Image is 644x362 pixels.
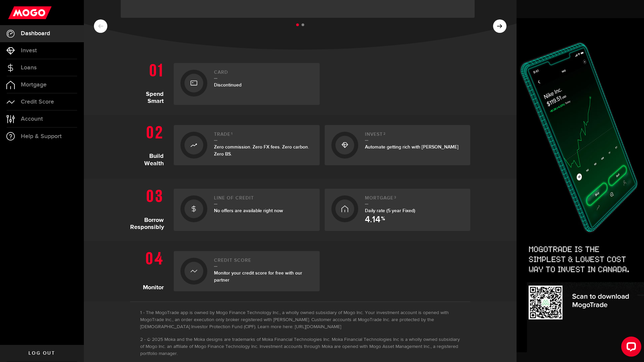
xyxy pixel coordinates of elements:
[381,216,385,224] span: %
[130,60,169,105] h1: Spend Smart
[140,309,460,330] li: The MogoTrade app is owned by Mogo Finance Technology Inc., a wholly owned subsidiary of Mogo Inc...
[394,195,396,199] sup: 3
[21,31,50,37] span: Dashboard
[174,189,320,231] a: Line of creditNo offers are available right now
[214,82,241,88] span: Discontinued
[214,195,313,204] h2: Line of credit
[365,144,459,150] span: Automate getting rich with [PERSON_NAME]
[21,82,47,88] span: Mortgage
[130,185,169,231] h1: Borrow Responsibly
[214,258,313,267] h2: Credit Score
[214,132,313,141] h2: Trade
[214,270,302,283] span: Monitor your credit score for free with our partner
[140,336,460,357] li: © 2025 Moka and the Moka designs are trademarks of Moka Financial Technologies Inc. Moka Financia...
[231,132,233,136] sup: 1
[21,48,37,54] span: Invest
[365,208,415,214] span: Daily rate (5 year Fixed)
[21,116,43,122] span: Account
[325,189,471,231] a: Mortgage3Daily rate (5 year Fixed) 4.14 %
[214,144,309,157] span: Zero commission. Zero FX fees. Zero carbon. Zero BS.
[174,63,320,105] a: CardDiscontinued
[616,334,644,362] iframe: LiveChat chat widget
[174,125,320,165] a: Trade1Zero commission. Zero FX fees. Zero carbon. Zero BS.
[21,65,37,71] span: Loans
[383,132,386,136] sup: 2
[21,133,62,139] span: Help & Support
[517,18,644,362] img: Side-banner-trade-up-1126-380x1026
[365,195,464,204] h2: Mortgage
[21,99,54,105] span: Credit Score
[174,251,320,291] a: Credit ScoreMonitor your credit score for free with our partner
[214,70,313,79] h2: Card
[365,132,464,141] h2: Invest
[214,208,283,214] span: No offers are available right now
[130,248,169,291] h1: Monitor
[130,122,169,169] h1: Build Wealth
[325,125,471,165] a: Invest2Automate getting rich with [PERSON_NAME]
[29,351,55,356] span: Log out
[365,216,380,224] span: 4.14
